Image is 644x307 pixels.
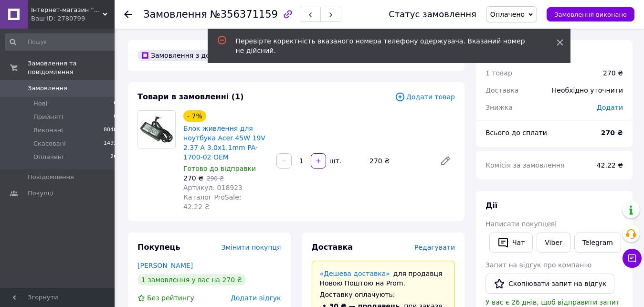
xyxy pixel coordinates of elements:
[114,113,117,121] span: 0
[31,14,115,23] div: Ваш ID: 2780799
[486,161,565,169] span: Комісія за замовлення
[537,233,570,253] a: Viber
[28,173,74,181] span: Повідомлення
[137,243,180,252] span: Покупець
[207,175,224,182] span: 290 ₴
[486,261,591,269] span: Запит на відгук про компанію
[546,80,629,101] div: Необхідно уточнити
[137,274,246,286] div: 1 замовлення у вас на 270 ₴
[110,153,117,161] span: 26
[183,165,256,172] span: Готово до відправки
[138,115,175,144] img: Блок живлення для ноутбука Acer 45W 19V 2.37 A 3.0x1.1mm PA-1700-02 OEM
[486,220,557,228] span: Написати покупцеві
[210,9,278,20] span: №356371159
[574,233,621,253] a: Telegram
[137,262,193,269] a: [PERSON_NAME]
[486,69,512,77] span: 1 товар
[597,104,623,111] span: Додати
[236,36,533,55] div: Перевірте коректність вказаного номера телефону одержувача. Вказаний номер не дійсний.
[147,294,194,302] span: Без рейтингу
[33,113,63,121] span: Прийняті
[231,294,281,302] span: Додати відгук
[143,9,207,20] span: Замовлення
[603,68,623,78] div: 270 ₴
[183,110,206,122] div: - 7%
[320,290,447,299] div: Доставку оплачують:
[366,154,432,168] div: 270 ₴
[183,174,203,182] span: 270 ₴
[547,7,634,21] button: Замовлення виконано
[486,104,513,111] span: Знижка
[104,139,117,148] span: 1492
[28,189,53,198] span: Покупці
[395,92,455,102] span: Додати товар
[104,126,117,135] span: 8048
[33,126,63,135] span: Виконані
[486,274,614,294] button: Скопіювати запит на відгук
[183,125,265,161] a: Блок живлення для ноутбука Acer 45W 19V 2.37 A 3.0x1.1mm PA-1700-02 OEM
[601,129,623,137] b: 270 ₴
[28,84,67,93] span: Замовлення
[137,92,244,101] span: Товари в замовленні (1)
[490,11,525,18] span: Оплачено
[114,99,117,108] span: 0
[124,10,132,19] div: Повернутися назад
[312,243,353,252] span: Доставка
[327,156,342,166] div: шт.
[486,201,497,210] span: Дії
[597,161,623,169] span: 42.22 ₴
[486,129,547,137] span: Всього до сплати
[320,269,447,288] div: для продавця Новою Поштою на Prom.
[554,11,627,18] span: Замовлення виконано
[436,151,455,170] a: Редагувати
[623,249,642,268] button: Чат з покупцем
[137,50,234,61] div: Замовлення з додатку
[33,153,63,161] span: Оплачені
[414,243,455,251] span: Редагувати
[183,193,241,211] span: Каталог ProSale: 42.22 ₴
[33,139,66,148] span: Скасовані
[183,184,243,191] span: Артикул: 018923
[486,86,518,94] span: Доставка
[33,99,47,108] span: Нові
[320,270,390,277] a: «Дешева доставка»
[389,10,476,19] div: Статус замовлення
[222,243,281,251] span: Змінити покупця
[31,6,103,14] span: Інтернет-магазин "SmartPart"
[28,59,115,76] span: Замовлення та повідомлення
[489,233,533,253] button: Чат
[5,33,118,51] input: Пошук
